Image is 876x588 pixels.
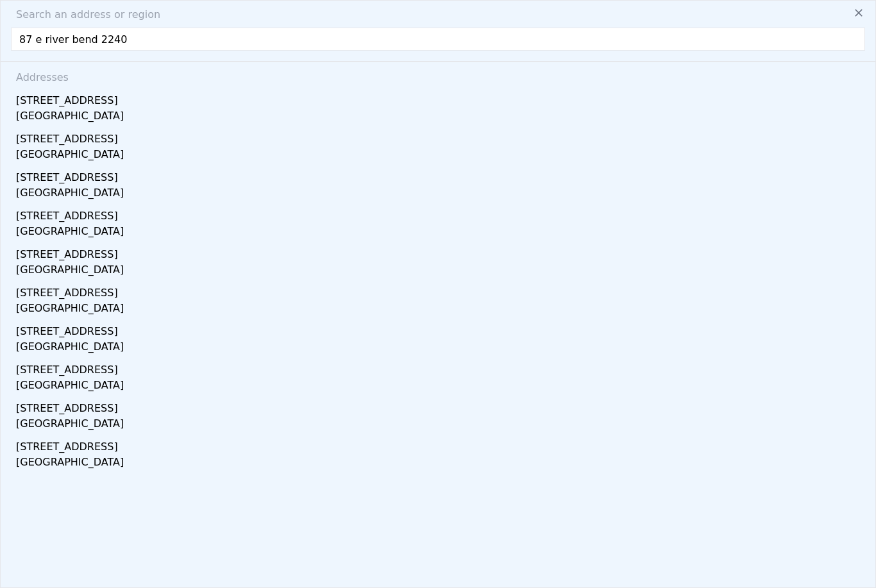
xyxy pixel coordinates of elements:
span: Search an address or region [6,7,160,22]
div: [STREET_ADDRESS] [16,319,865,339]
div: [GEOGRAPHIC_DATA] [16,378,865,396]
div: [STREET_ADDRESS] [16,165,865,185]
div: [STREET_ADDRESS] [16,357,865,378]
div: [STREET_ADDRESS] [16,396,865,416]
div: [GEOGRAPHIC_DATA] [16,455,865,473]
div: [STREET_ADDRESS] [16,88,865,108]
div: [GEOGRAPHIC_DATA] [16,108,865,126]
div: Addresses [11,62,865,88]
div: [GEOGRAPHIC_DATA] [16,185,865,203]
div: [STREET_ADDRESS] [16,280,865,301]
div: [GEOGRAPHIC_DATA] [16,416,865,434]
div: [GEOGRAPHIC_DATA] [16,301,865,319]
div: [STREET_ADDRESS] [16,434,865,455]
div: [GEOGRAPHIC_DATA] [16,147,865,165]
div: [STREET_ADDRESS] [16,203,865,224]
div: [GEOGRAPHIC_DATA] [16,262,865,280]
div: [STREET_ADDRESS] [16,242,865,262]
div: [GEOGRAPHIC_DATA] [16,339,865,357]
div: [STREET_ADDRESS] [16,126,865,147]
div: [GEOGRAPHIC_DATA] [16,224,865,242]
